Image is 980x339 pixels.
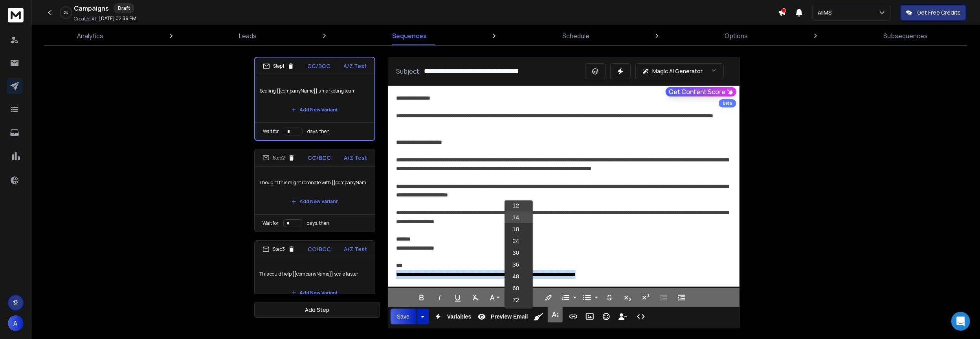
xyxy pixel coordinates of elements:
[505,211,533,223] a: 14
[572,290,578,306] button: Ordered List
[505,223,533,235] a: 18
[392,31,427,41] p: Sequences
[674,290,689,306] button: Increase Indent (⌘])
[505,235,533,247] a: 24
[307,220,329,226] p: days, then
[635,63,724,79] button: Magic AI Generator
[951,312,970,331] div: Open Intercom Messenger
[308,245,331,253] p: CC/BCC
[234,26,261,45] a: Leads
[260,80,370,102] p: Scaling {{companyName}}'s marketing team
[720,26,753,45] a: Options
[633,309,648,324] button: Code View
[666,87,736,96] button: Get Content Score
[620,290,635,306] button: Subscript
[599,309,614,324] button: Emoticons
[505,282,533,294] a: 60
[285,194,344,209] button: Add New Variant
[446,313,473,320] span: Variables
[74,4,109,13] h1: Campaigns
[505,247,533,259] a: 30
[582,309,597,324] button: Insert Image (⌘P)
[8,315,24,331] button: A
[343,62,367,70] p: A/Z Test
[64,10,68,15] p: 0 %
[285,285,344,301] button: Add New Variant
[307,128,330,135] p: days, then
[414,290,429,306] button: Bold (⌘B)
[308,154,331,162] p: CC/BCC
[114,3,134,13] div: Draft
[254,240,375,306] li: Step3CC/BCCA/Z TestThis could help {{companyName}} scale fasterAdd New Variant
[74,16,97,22] p: Created At:
[505,306,533,318] a: 96
[656,290,671,306] button: Decrease Indent (⌘[)
[719,99,736,107] div: Beta
[262,154,295,161] div: Step 2
[474,309,529,324] button: Preview Email
[99,15,136,22] p: [DATE] 02:39 PM
[879,26,933,45] a: Subsequences
[254,302,380,318] button: Add Step
[558,290,573,306] button: Ordered List
[884,31,928,41] p: Subsequences
[558,26,594,45] a: Schedule
[254,149,375,232] li: Step2CC/BCCA/Z TestThought this might resonate with {{companyName}}Add New VariantWait fordays, then
[239,31,257,41] p: Leads
[391,309,416,324] button: Save
[387,26,431,45] a: Sequences
[263,128,279,135] p: Wait for
[818,9,835,17] p: AIIMS
[602,290,617,306] button: Strikethrough (⌘S)
[72,26,108,45] a: Analytics
[254,57,375,141] li: Step1CC/BCCA/Z TestScaling {{companyName}}'s marketing teamAdd New VariantWait fordays, then
[344,154,367,162] p: A/Z Test
[307,62,330,70] p: CC/BCC
[580,290,595,306] button: Unordered List
[917,9,961,17] p: Get Free Credits
[566,309,581,324] button: Insert Link (⌘K)
[396,67,421,76] p: Subject:
[725,31,748,41] p: Options
[505,259,533,270] a: 36
[344,245,367,253] p: A/Z Test
[432,290,447,306] button: Italic (⌘I)
[262,246,295,253] div: Step 3
[505,200,533,211] a: 12
[262,220,279,226] p: Wait for
[259,263,370,285] p: This could help {{companyName}} scale faster
[562,31,589,41] p: Schedule
[263,63,294,70] div: Step 1
[285,102,344,118] button: Add New Variant
[615,309,630,324] button: Insert Unsubscribe Link
[259,172,370,194] p: Thought this might resonate with {{companyName}}
[505,294,533,306] a: 72
[505,270,533,282] a: 48
[901,5,966,20] button: Get Free Credits
[77,31,103,41] p: Analytics
[489,313,529,320] span: Preview Email
[652,67,703,75] p: Magic AI Generator
[638,290,653,306] button: Superscript
[593,290,600,306] button: Unordered List
[431,309,473,324] button: Variables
